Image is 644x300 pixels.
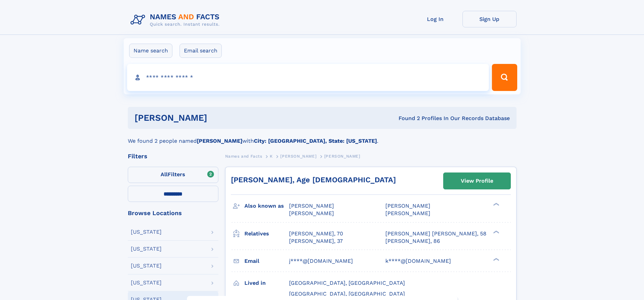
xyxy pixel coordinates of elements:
[324,154,360,159] span: [PERSON_NAME]
[385,237,440,245] a: [PERSON_NAME], 86
[280,152,316,160] a: [PERSON_NAME]
[244,228,289,239] h3: Relatives
[492,230,500,234] div: ❯
[280,154,316,159] span: [PERSON_NAME]
[385,210,430,216] span: [PERSON_NAME]
[131,229,162,235] div: [US_STATE]
[270,154,273,159] span: K
[461,173,493,189] div: View Profile
[128,153,218,159] div: Filters
[385,230,486,237] a: [PERSON_NAME] [PERSON_NAME], 58
[231,176,396,184] a: [PERSON_NAME], Age [DEMOGRAPHIC_DATA]
[289,230,343,237] a: [PERSON_NAME], 70
[385,203,430,209] span: [PERSON_NAME]
[128,129,517,145] div: We found 2 people named with .
[129,44,172,58] label: Name search
[289,203,334,209] span: [PERSON_NAME]
[128,167,218,183] label: Filters
[289,210,334,216] span: [PERSON_NAME]
[462,11,517,27] a: Sign Up
[254,138,377,144] b: City: [GEOGRAPHIC_DATA], State: [US_STATE]
[289,237,343,245] a: [PERSON_NAME], 37
[303,115,510,122] div: Found 2 Profiles In Our Records Database
[289,280,405,286] span: [GEOGRAPHIC_DATA], [GEOGRAPHIC_DATA]
[128,210,218,216] div: Browse Locations
[444,173,510,189] a: View Profile
[270,152,273,160] a: K
[225,152,262,160] a: Names and Facts
[131,280,162,285] div: [US_STATE]
[289,291,405,297] span: [GEOGRAPHIC_DATA], [GEOGRAPHIC_DATA]
[131,263,162,269] div: [US_STATE]
[128,11,225,29] img: Logo Names and Facts
[197,138,242,144] b: [PERSON_NAME]
[180,44,222,58] label: Email search
[244,200,289,212] h3: Also known as
[135,114,303,122] h1: [PERSON_NAME]
[492,64,517,91] button: Search Button
[408,11,462,27] a: Log In
[492,257,500,261] div: ❯
[127,64,489,91] input: search input
[244,277,289,289] h3: Lived in
[161,171,168,178] span: All
[244,255,289,267] h3: Email
[492,202,500,207] div: ❯
[131,246,162,252] div: [US_STATE]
